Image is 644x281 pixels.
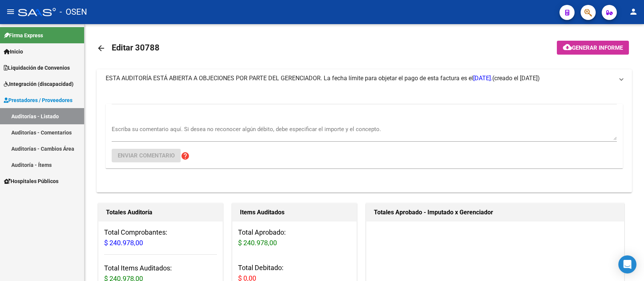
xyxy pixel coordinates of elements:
span: (creado el [DATE]) [492,74,540,82]
div: Open Intercom Messenger [618,255,636,273]
mat-icon: menu [6,7,15,16]
span: Inicio [4,47,23,56]
h3: Total Aprobado: [238,227,351,248]
h3: Total Comprobantes: [104,227,217,248]
mat-icon: person [629,7,638,16]
mat-expansion-panel-header: ESTA AUDITORÍA ESTÁ ABIERTA A OBJECIONES POR PARTE DEL GERENCIADOR. La fecha límite para objetar ... [97,69,632,87]
mat-icon: cloud_download [563,43,572,52]
span: Firma Express [4,31,43,40]
span: $ 240.978,00 [104,239,143,247]
h1: Totales Aprobado - Imputado x Gerenciador [374,206,617,218]
span: Enviar comentario [118,152,175,159]
span: Hospitales Públicos [4,177,58,185]
span: Editar 30788 [112,43,160,52]
span: Generar informe [572,44,623,51]
h1: Items Auditados [240,206,349,218]
button: Generar informe [557,41,629,55]
h1: Totales Auditoría [106,206,215,218]
mat-icon: arrow_back [97,44,106,53]
span: ESTA AUDITORÍA ESTÁ ABIERTA A OBJECIONES POR PARTE DEL GERENCIADOR. La fecha límite para objetar ... [106,75,492,82]
span: - OSEN [60,4,87,20]
mat-icon: help [181,151,190,160]
span: [DATE]. [473,75,492,82]
div: ESTA AUDITORÍA ESTÁ ABIERTA A OBJECIONES POR PARTE DEL GERENCIADOR. La fecha límite para objetar ... [97,87,632,192]
span: Integración (discapacidad) [4,80,74,88]
span: Liquidación de Convenios [4,64,70,72]
button: Enviar comentario [112,149,181,162]
span: $ 240.978,00 [238,239,277,247]
span: Prestadores / Proveedores [4,96,72,104]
